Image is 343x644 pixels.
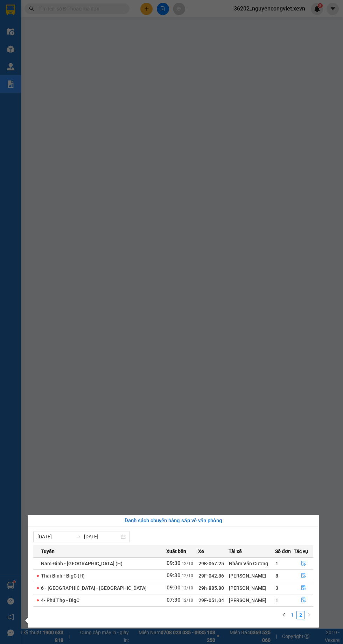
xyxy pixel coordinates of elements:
button: file-done [294,558,313,569]
span: 29F-042.86 [198,573,224,579]
span: 29h-885.80 [198,585,224,591]
li: Previous Page [280,611,288,619]
span: Xuất bến [166,547,186,555]
li: 2 [296,611,305,619]
span: 07:30 [167,597,181,603]
span: 1 [275,561,278,566]
span: 12/10 [182,598,193,603]
span: 29F-051.04 [198,597,224,603]
span: 12/10 [182,573,193,578]
div: Danh sách chuyến hàng sắp về văn phòng [33,517,313,525]
span: 8 [275,573,278,579]
span: file-done [301,561,306,566]
a: 1 [288,611,296,619]
input: Đến ngày [84,533,119,540]
span: Tuyến [41,547,55,555]
span: 4- Phú Thọ - BigC [41,597,79,603]
div: [PERSON_NAME] [229,596,275,604]
span: swap-right [76,534,81,539]
li: 1 [288,611,296,619]
span: file-done [301,585,306,591]
span: Nam Định - [GEOGRAPHIC_DATA] (H) [41,561,122,566]
input: Từ ngày [37,533,73,540]
li: Next Page [305,611,313,619]
span: 1 [275,597,278,603]
span: Số đơn [275,547,291,555]
span: 29K-067.25 [198,561,224,566]
a: 2 [297,611,304,619]
span: file-done [301,597,306,603]
span: 09:30 [167,560,181,566]
span: 12/10 [182,586,193,590]
span: Tài xế [229,547,242,555]
button: file-done [294,595,313,606]
div: [PERSON_NAME] [229,584,275,592]
span: Tác vụ [294,547,308,555]
span: left [282,613,286,617]
span: to [76,534,81,539]
span: 6 - [GEOGRAPHIC_DATA] - [GEOGRAPHIC_DATA] [41,585,147,591]
span: 12/10 [182,561,193,566]
span: right [307,613,311,617]
button: file-done [294,582,313,594]
span: Xe [198,547,204,555]
span: 09:30 [167,572,181,579]
span: Thái Bình - BigC (H) [41,573,85,579]
span: 09:00 [167,585,181,591]
button: file-done [294,570,313,581]
span: 3 [275,585,278,591]
button: right [305,611,313,619]
button: left [280,611,288,619]
div: Nhâm Văn Cương [229,560,275,567]
span: file-done [301,573,306,579]
div: [PERSON_NAME] [229,572,275,580]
